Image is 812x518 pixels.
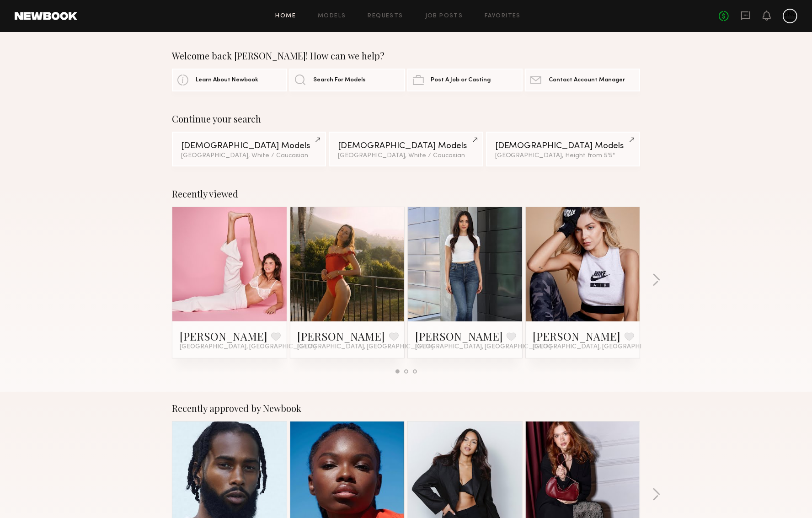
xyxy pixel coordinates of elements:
[289,69,405,91] a: Search For Models
[338,153,474,159] div: [GEOGRAPHIC_DATA], White / Caucasian
[525,69,640,91] a: Contact Account Manager
[415,343,551,351] span: [GEOGRAPHIC_DATA], [GEOGRAPHIC_DATA]
[172,188,640,199] div: Recently viewed
[549,77,625,83] span: Contact Account Manager
[196,77,258,83] span: Learn About Newbook
[495,142,631,150] div: [DEMOGRAPHIC_DATA] Models
[172,50,640,61] div: Welcome back [PERSON_NAME]! How can we help?
[425,13,463,19] a: Job Posts
[172,403,640,414] div: Recently approved by Newbook
[180,329,267,343] a: [PERSON_NAME]
[181,153,317,159] div: [GEOGRAPHIC_DATA], White / Caucasian
[298,329,385,343] a: [PERSON_NAME]
[486,132,640,166] a: [DEMOGRAPHIC_DATA] Models[GEOGRAPHIC_DATA], Height from 5'5"
[533,329,621,343] a: [PERSON_NAME]
[368,13,403,19] a: Requests
[407,69,523,91] a: Post A Job or Casting
[298,343,434,351] span: [GEOGRAPHIC_DATA], [GEOGRAPHIC_DATA]
[318,13,346,19] a: Models
[172,113,640,124] div: Continue your search
[495,153,631,159] div: [GEOGRAPHIC_DATA], Height from 5'5"
[338,142,474,150] div: [DEMOGRAPHIC_DATA] Models
[181,142,317,150] div: [DEMOGRAPHIC_DATA] Models
[485,13,521,19] a: Favorites
[533,343,669,351] span: [GEOGRAPHIC_DATA], [GEOGRAPHIC_DATA]
[329,132,483,166] a: [DEMOGRAPHIC_DATA] Models[GEOGRAPHIC_DATA], White / Caucasian
[313,77,366,83] span: Search For Models
[415,329,503,343] a: [PERSON_NAME]
[431,77,491,83] span: Post A Job or Casting
[172,69,287,91] a: Learn About Newbook
[172,132,326,166] a: [DEMOGRAPHIC_DATA] Models[GEOGRAPHIC_DATA], White / Caucasian
[180,343,316,351] span: [GEOGRAPHIC_DATA], [GEOGRAPHIC_DATA]
[276,13,296,19] a: Home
